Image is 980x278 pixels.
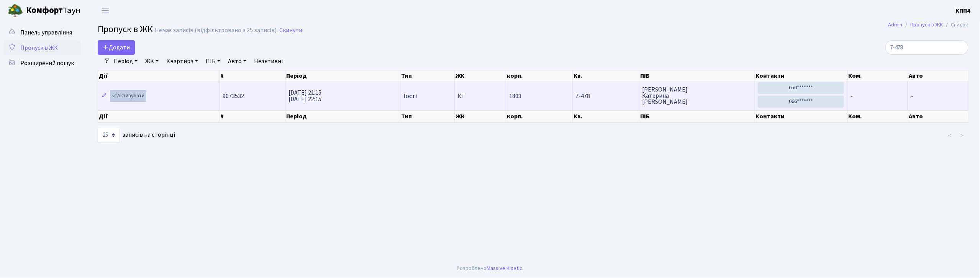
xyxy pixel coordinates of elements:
[908,111,969,122] th: Авто
[96,4,115,17] button: Переключити навігацію
[455,111,506,122] th: ЖК
[142,55,162,68] a: ЖК
[642,87,751,105] span: [PERSON_NAME] Катерина [PERSON_NAME]
[888,21,903,29] a: Admin
[288,88,321,103] span: [DATE] 21:15 [DATE] 22:15
[400,70,454,81] th: Тип
[4,56,80,71] a: Розширений пошук
[573,111,639,122] th: Кв.
[506,70,573,81] th: корп.
[576,93,636,99] span: 7-478
[4,25,80,40] a: Панель управління
[639,70,755,81] th: ПІБ
[755,111,848,122] th: Контакти
[943,21,969,29] li: Список
[98,70,220,81] th: Дії
[8,3,23,18] img: logo.png
[20,28,72,37] span: Панель управління
[251,55,286,68] a: Неактивні
[26,4,63,16] b: Комфорт
[20,59,74,67] span: Розширений пошук
[885,40,969,55] input: Пошук...
[851,92,853,100] span: -
[911,92,913,100] span: -
[285,111,400,122] th: Період
[220,111,285,122] th: #
[908,70,969,81] th: Авто
[848,70,908,81] th: Ком.
[639,111,755,122] th: ПІБ
[755,70,848,81] th: Контакти
[223,92,244,100] span: 9073532
[403,93,417,99] span: Гості
[98,128,120,142] select: записів на сторінці
[98,128,175,142] label: записів на сторінці
[458,93,503,99] span: КТ
[400,111,454,122] th: Тип
[4,40,80,56] a: Пропуск в ЖК
[848,111,908,122] th: Ком.
[487,264,522,272] a: Massive Kinetic
[911,21,943,29] a: Пропуск в ЖК
[203,55,223,68] a: ПІБ
[877,17,980,33] nav: breadcrumb
[509,92,521,100] span: 1803
[573,70,639,81] th: Кв.
[98,23,153,36] span: Пропуск в ЖК
[285,70,400,81] th: Період
[155,27,278,34] div: Немає записів (відфільтровано з 25 записів).
[455,70,506,81] th: ЖК
[506,111,573,122] th: корп.
[98,40,135,55] a: Додати
[98,111,220,122] th: Дії
[110,90,146,102] a: Активувати
[163,55,201,68] a: Квартира
[457,264,523,273] div: Розроблено .
[225,55,249,68] a: Авто
[26,4,80,17] span: Таун
[20,44,58,52] span: Пропуск в ЖК
[220,70,285,81] th: #
[111,55,141,68] a: Період
[279,27,302,34] a: Скинути
[103,43,130,52] span: Додати
[956,6,971,15] a: КПП4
